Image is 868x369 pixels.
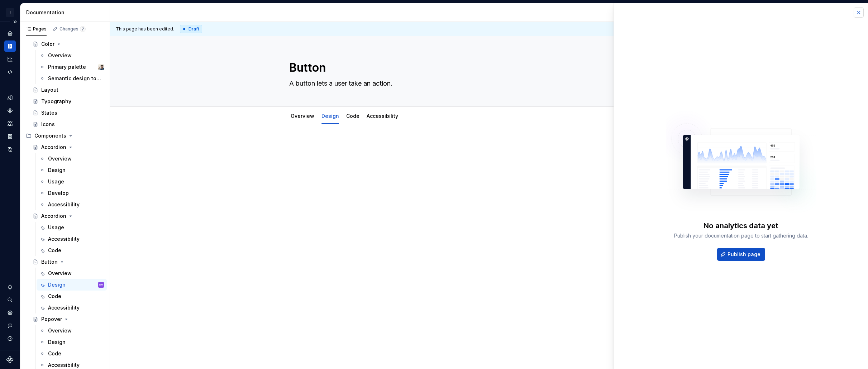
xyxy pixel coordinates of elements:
[4,105,16,116] a: Components
[717,248,765,261] button: Publish page
[37,325,107,336] a: Overview
[80,26,86,32] span: 7
[48,350,61,357] div: Code
[48,235,80,243] div: Accessibility
[4,118,16,129] div: Assets
[59,26,86,32] div: Changes
[10,17,20,27] button: Expand sidebar
[37,268,107,279] a: Overview
[41,109,57,116] div: States
[48,224,64,231] div: Usage
[48,247,61,254] div: Code
[41,121,55,128] div: Icons
[6,8,14,17] div: I
[26,9,107,16] div: Documentation
[37,279,107,291] a: DesignSM
[48,270,72,277] div: Overview
[48,361,80,369] div: Accessibility
[34,132,66,139] div: Components
[30,119,107,130] a: Icons
[37,233,107,245] a: Accessibility
[37,222,107,233] a: Usage
[48,52,72,59] div: Overview
[48,178,64,185] div: Usage
[41,144,66,151] div: Accordion
[291,113,314,119] a: Overview
[26,26,47,32] div: Pages
[30,96,107,107] a: Typography
[6,356,14,363] svg: Supernova Logo
[23,130,107,142] div: Components
[37,199,107,210] a: Accessibility
[116,26,174,32] span: This page has been edited.
[37,50,107,61] a: Overview
[4,281,16,293] button: Notifications
[37,61,107,73] a: Primary paletteKaelig Deloumeau
[48,155,72,162] div: Overview
[288,59,559,76] textarea: Button
[180,25,202,33] div: Draft
[48,339,66,346] div: Design
[41,316,62,323] div: Popover
[48,304,80,311] div: Accessibility
[37,164,107,176] a: Design
[98,64,104,70] img: Kaelig Deloumeau
[30,107,107,119] a: States
[48,63,86,71] div: Primary palette
[321,113,339,119] a: Design
[37,176,107,187] a: Usage
[4,294,16,306] button: Search ⌘K
[4,53,16,65] a: Analytics
[48,75,102,82] div: Semantic design tokens
[48,281,66,288] div: Design
[367,113,398,119] a: Accessibility
[37,348,107,359] a: Code
[288,108,317,123] div: Overview
[4,144,16,155] a: Data sources
[346,113,359,119] a: Code
[41,98,71,105] div: Typography
[37,73,107,84] a: Semantic design tokens
[4,131,16,142] a: Storybook stories
[37,245,107,256] a: Code
[37,187,107,199] a: Develop
[30,142,107,153] a: Accordion
[48,293,61,300] div: Code
[30,313,107,325] a: Popover
[30,38,107,50] a: Color
[48,167,66,174] div: Design
[41,258,58,265] div: Button
[30,210,107,222] a: Accordion
[4,320,16,331] button: Contact support
[4,40,16,52] a: Documentation
[37,336,107,348] a: Design
[343,108,362,123] div: Code
[4,307,16,318] a: Settings
[1,5,19,20] button: I
[37,291,107,302] a: Code
[37,153,107,164] a: Overview
[41,212,66,220] div: Accordion
[48,190,69,197] div: Develop
[4,66,16,78] a: Code automation
[4,28,16,39] a: Home
[319,108,342,123] div: Design
[48,201,80,208] div: Accessibility
[30,256,107,268] a: Button
[37,302,107,313] a: Accessibility
[4,92,16,104] a: Design tokens
[364,108,401,123] div: Accessibility
[41,40,54,48] div: Color
[30,84,107,96] a: Layout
